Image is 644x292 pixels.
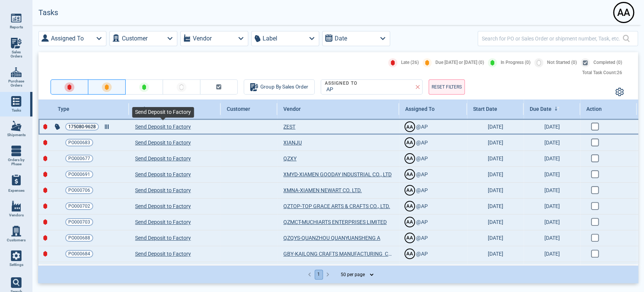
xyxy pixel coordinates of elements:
[473,106,497,112] span: Start Date
[11,96,22,107] img: menu_icon
[65,171,93,178] a: PO000691
[315,270,323,280] button: page 1
[135,202,191,210] a: Send Deposit to Factory
[135,218,191,226] span: Send Deposit to Factory
[524,262,580,278] td: [DATE]
[122,33,148,44] label: Customer
[6,50,26,59] span: Sales Orders
[51,33,84,44] label: Assigned To
[524,182,580,198] td: [DATE]
[530,106,552,112] span: Due Date
[8,188,25,193] span: Expenses
[414,250,428,258] span: @AP
[414,202,428,210] span: @AP
[68,123,96,130] span: 175080-9628
[11,67,22,78] img: menu_icon
[283,203,390,209] span: QZTOP-TOP GRACE ARTS & CRAFTS CO., LTD.
[68,234,90,242] span: PO000688
[135,155,191,162] a: Send Deposit to Factory
[524,166,580,182] td: [DATE]
[6,79,26,88] span: Purchase Orders
[135,186,191,194] span: Send Deposit to Factory
[405,122,414,131] div: A A
[414,218,428,226] span: @AP
[283,202,390,210] a: QZTOP-TOP GRACE ARTS & CRAFTS CO., LTD.
[467,262,524,278] td: [DATE]
[467,135,524,151] td: [DATE]
[283,251,403,257] span: GBY-KAILONG CRAFTS MANUFACTURING CO.,LTD
[524,135,580,151] td: [DATE]
[68,250,90,258] span: PO000684
[9,213,24,217] span: Vendors
[135,123,191,130] span: Send Deposit to Factory
[65,250,93,258] a: PO000684
[58,106,69,112] span: Type
[582,70,622,76] div: Total Task Count: 26
[467,246,524,262] td: [DATE]
[283,123,295,130] a: ZEST
[68,202,90,210] span: PO000702
[467,214,524,230] td: [DATE]
[283,124,295,130] span: ZEST
[593,60,622,65] span: Completed (0)
[7,238,26,242] span: Customers
[11,146,22,156] img: menu_icon
[524,198,580,214] td: [DATE]
[135,139,191,146] a: Send Deposit to Factory
[283,171,392,178] a: XMYD-XIAMEN GOODAY INDUSTRIAL CO., LTD
[12,108,21,113] span: Tasks
[135,234,191,242] a: Send Deposit to Factory
[401,60,419,65] span: Late (26)
[467,119,524,135] td: [DATE]
[227,106,250,112] span: Customer
[324,87,416,93] div: AP
[467,198,524,214] td: [DATE]
[7,133,26,137] span: Shipments
[65,139,93,146] a: PO000683
[135,171,191,178] span: Send Deposit to Factory
[524,246,580,262] td: [DATE]
[68,171,90,178] span: PO000691
[263,33,277,44] label: Label
[482,33,622,44] input: Search for PO or Sales Order or shipment number, Task, etc.
[283,140,302,146] span: XIANJU
[244,79,315,95] button: Group By Sales Order
[467,182,524,198] td: [DATE]
[11,226,22,236] img: menu_icon
[524,230,580,246] td: [DATE]
[10,25,23,30] span: Reports
[65,123,99,130] a: 175080-9628
[38,8,58,17] h2: Tasks
[405,154,414,163] div: A A
[586,106,602,112] span: Action
[405,106,435,112] span: Assigned To
[405,170,414,179] div: A A
[283,250,393,258] a: GBY-KAILONG CRAFTS MANUFACTURING CO.,LTD
[405,249,414,258] div: A A
[68,155,90,162] span: PO000677
[65,155,93,162] a: PO000677
[283,235,380,241] span: QZQYS-QUANZHOU QUANYUANSHENG A
[283,234,380,242] a: QZQYS-QUANZHOU QUANYUANSHENG A
[283,139,302,146] a: XIANJU
[11,13,22,23] img: menu_icon
[467,151,524,166] td: [DATE]
[193,33,212,44] label: Vendor
[429,79,465,95] button: RESET FILTERS
[65,218,93,226] a: PO000703
[324,81,358,86] legend: Assigned To
[405,217,414,227] div: A A
[135,250,191,258] a: Send Deposit to Factory
[414,155,428,162] span: @AP
[283,186,362,194] a: XMNA-XIAMEN NEWART CO. LTD.
[283,155,297,162] a: QZXY
[501,60,530,65] span: In Progress (0)
[435,60,484,65] span: Due [DATE] or [DATE] (0)
[283,155,297,162] span: QZXY
[68,139,90,146] span: PO000683
[322,31,390,46] button: Date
